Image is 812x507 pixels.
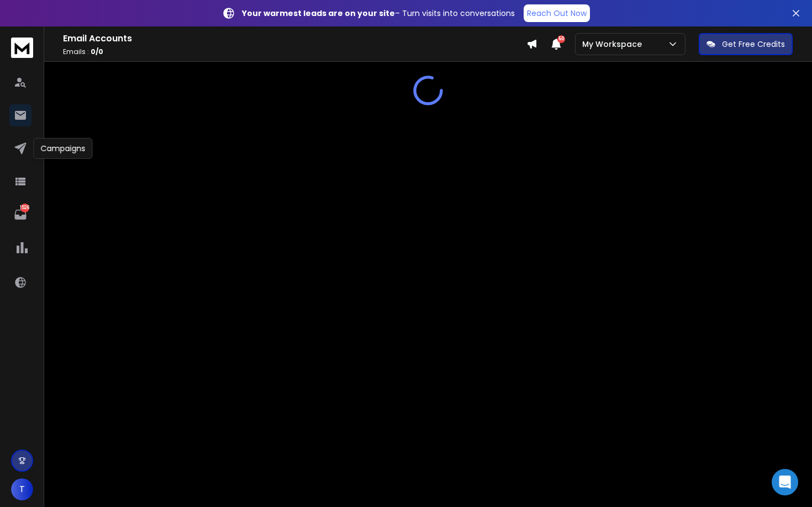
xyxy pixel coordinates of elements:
[524,4,590,22] a: Reach Out Now
[11,478,33,500] button: T
[582,39,646,50] p: My Workspace
[9,204,31,226] a: 1526
[557,35,565,43] span: 50
[772,469,798,495] div: Open Intercom Messenger
[63,47,526,56] p: Emails :
[527,8,587,19] p: Reach Out Now
[91,47,103,56] span: 0 / 0
[11,38,33,58] img: logo
[699,33,793,55] button: Get Free Credits
[722,39,785,50] p: Get Free Credits
[20,204,29,212] p: 1526
[34,138,93,159] div: Campaigns
[242,8,515,19] p: – Turn visits into conversations
[242,8,395,19] strong: Your warmest leads are on your site
[63,32,526,45] h1: Email Accounts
